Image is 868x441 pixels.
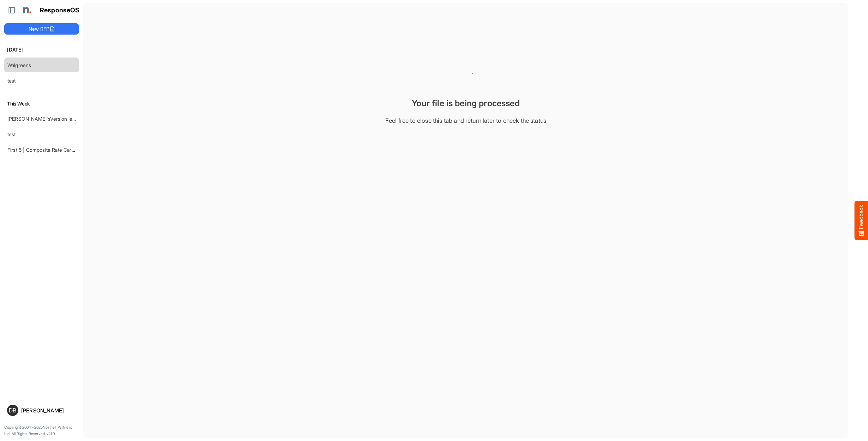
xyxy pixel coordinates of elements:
h1: ResponseOS [40,7,80,14]
a: [PERSON_NAME]'sVersion_e2e-test-file_20250604_111803 [7,116,140,122]
img: Northell [19,3,34,17]
h6: [DATE] [4,46,79,54]
a: test [7,78,16,84]
div: Feel free to close this tab and return later to check the status [148,116,783,126]
a: test [7,131,16,137]
span: DB [9,407,16,413]
a: First 5 | Composite Rate Card [DATE] [7,147,91,153]
button: Feedback [855,201,868,240]
h6: This Week [4,100,79,108]
div: Your file is being processed [148,96,783,110]
button: New RFP [4,23,79,35]
p: Copyright 2004 - 2025 Northell Partners Ltd. All Rights Reserved. v 1.1.0 [4,424,79,437]
div: [PERSON_NAME] [21,408,76,413]
a: Walgreens [7,62,31,68]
